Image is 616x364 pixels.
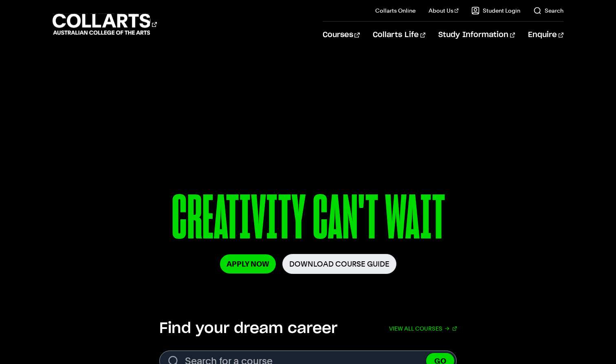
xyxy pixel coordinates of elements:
[389,320,457,338] a: View all courses
[528,22,563,49] a: Enquire
[282,254,396,274] a: Download Course Guide
[438,22,515,49] a: Study Information
[323,22,360,49] a: Courses
[471,7,520,15] a: Student Login
[220,254,276,274] a: Apply Now
[53,13,157,36] div: Go to homepage
[429,7,459,15] a: About Us
[373,22,425,49] a: Collarts Life
[375,7,416,15] a: Collarts Online
[533,7,563,15] a: Search
[159,320,337,338] h2: Find your dream career
[67,187,549,254] p: CREATIVITY CAN'T WAIT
